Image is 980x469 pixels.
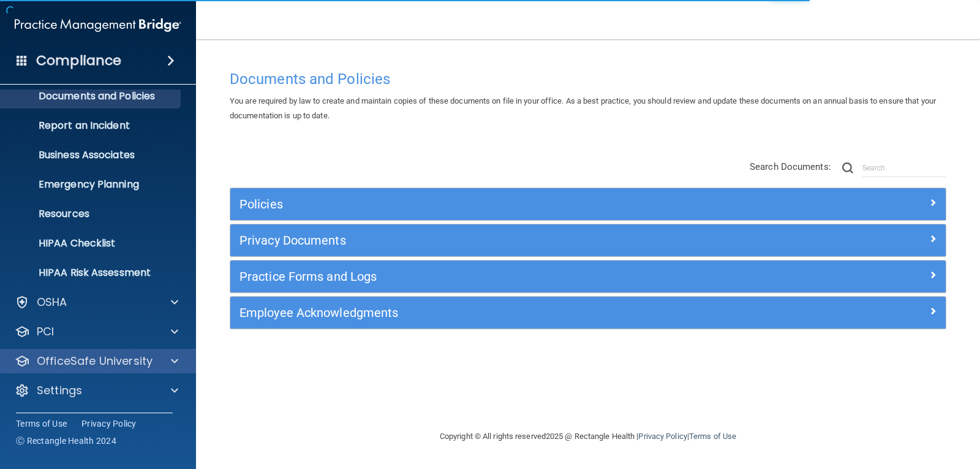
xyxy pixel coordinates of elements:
[15,295,178,310] a: OSHA
[8,178,175,191] p: Emergency Planning
[862,159,946,177] input: Search
[239,197,758,211] h5: Policies
[15,13,181,37] img: PMB logo
[15,354,178,368] a: OfficeSafe University
[15,324,178,339] a: PCI
[230,96,936,120] span: You are required by law to create and maintain copies of these documents on file in your office. ...
[768,382,965,431] iframe: Drift Widget Chat Controller
[364,417,812,456] div: Copyright © All rights reserved 2025 @ Rectangle Health | |
[8,120,175,132] p: Report an Incident
[239,306,758,319] h5: Employee Acknowledgments
[8,149,175,161] p: Business Associates
[8,237,175,250] p: HIPAA Checklist
[239,194,937,214] a: Policies
[15,383,178,398] a: Settings
[8,267,175,279] p: HIPAA Risk Assessment
[37,295,67,310] p: OSHA
[239,231,937,250] a: Privacy Documents
[36,52,121,69] h4: Compliance
[37,354,153,368] p: OfficeSafe University
[689,432,736,441] a: Terms of Use
[81,418,137,430] a: Privacy Policy
[638,432,687,441] a: Privacy Policy
[230,71,946,87] h4: Documents and Policies
[8,90,175,102] p: Documents and Policies
[239,270,758,283] h5: Practice Forms and Logs
[16,435,116,447] span: Ⓒ Rectangle Health 2024
[750,161,831,172] span: Search Documents:
[239,303,937,322] a: Employee Acknowledgments
[8,208,175,220] p: Resources
[37,324,54,339] p: PCI
[16,418,67,430] a: Terms of Use
[239,234,758,247] h5: Privacy Documents
[239,267,937,286] a: Practice Forms and Logs
[842,162,853,173] img: ic-search.3b580494.png
[37,383,82,398] p: Settings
